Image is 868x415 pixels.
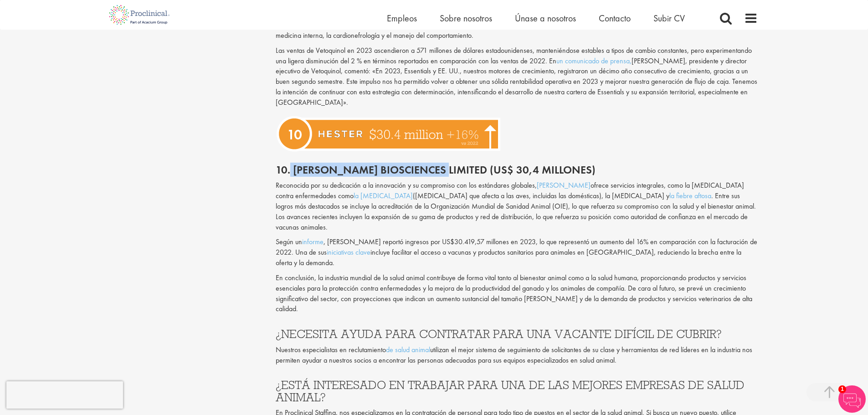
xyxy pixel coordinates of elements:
font: 10. [PERSON_NAME] Biosciences Limited (US$ 30,4 millones) [276,163,596,177]
font: , [PERSON_NAME] reportó ingresos por US$30.419,57 millones en 2023, lo que representó un aumento ... [276,237,757,257]
iframe: reCAPTCHA [6,381,123,409]
font: ¿ESTÁ INTERESADO EN TRABAJAR PARA UNA DE LAS MEJORES EMPRESAS DE SALUD ANIMAL? [276,377,745,404]
a: Contacto [599,12,631,24]
font: utilizan el mejor sistema de seguimiento de solicitantes de su clase y herramientas de red lídere... [276,345,752,365]
font: En conclusión, la industria mundial de la salud animal contribuye de forma vital tanto al bienest... [276,273,752,314]
font: Nuestros especialistas en reclutamiento [276,345,386,354]
font: Las ventas de Vetoquinol en 2023 ascendieron a 571 millones de dólares estadounidenses, mantenién... [276,46,752,66]
font: ([MEDICAL_DATA] que afecta a las aves, incluidas las domésticas), la [MEDICAL_DATA] y [413,191,669,200]
font: Reconocida por su dedicación a la innovación y su compromiso con los estándares globales, [276,180,537,190]
img: Chatbot [838,385,866,413]
font: ¿NECESITA AYUDA PARA CONTRATAR PARA UNA VACANTE DIFÍCIL DE CUBRIR? [276,326,722,341]
a: informe [302,237,324,246]
a: Subir CV [653,12,685,24]
font: ofrece servicios integrales, como la [MEDICAL_DATA] contra enfermedades como [276,180,744,200]
a: [PERSON_NAME] [537,180,591,190]
a: Sobre nosotros [440,12,492,24]
font: incluye facilitar el acceso a vacunas y productos sanitarios para animales en [GEOGRAPHIC_DATA], ... [276,247,741,267]
a: Únase a nosotros [515,12,576,24]
a: iniciativas clave [327,247,370,257]
font: [PERSON_NAME], presidente y director ejecutivo de Vetoquinol, comentó: «En 2023, Essentials y EE.... [276,56,757,107]
a: la fiebre aftosa [669,191,711,200]
a: Empleos [387,12,417,24]
a: de salud animal [386,345,430,354]
font: Según un [276,237,302,246]
font: . Entre sus logros más destacados se incluye la acreditación de la Organización Mundial de Sanida... [276,191,756,232]
a: un comunicado de prensa, [556,56,632,66]
a: la [MEDICAL_DATA] [354,191,413,200]
font: 1 [841,386,844,392]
